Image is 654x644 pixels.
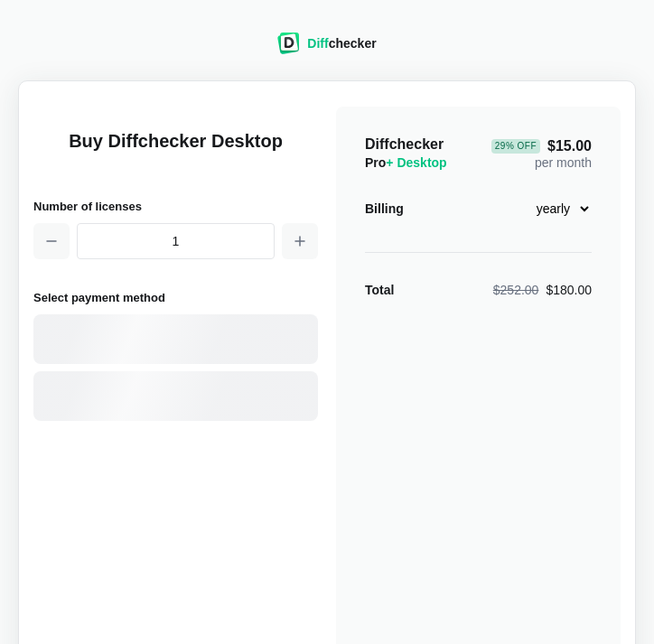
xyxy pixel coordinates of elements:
[365,136,444,152] span: Diffchecker
[386,155,446,170] span: + Desktop
[493,283,539,297] span: $252.00
[491,139,540,154] div: 29 % Off
[365,155,447,170] span: Pro
[491,139,592,154] span: $15.00
[307,34,376,52] div: checker
[365,200,404,218] div: Billing
[365,283,394,297] strong: Total
[33,288,318,307] h2: Select payment method
[491,135,592,172] div: per month
[277,42,376,57] a: Diffchecker logoDiffchecker
[307,36,328,51] span: Diff
[33,197,318,216] h2: Number of licenses
[493,281,592,299] div: $180.00
[33,128,318,175] h1: Buy Diffchecker Desktop
[77,223,275,259] input: 1
[277,33,300,54] img: Diffchecker logo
